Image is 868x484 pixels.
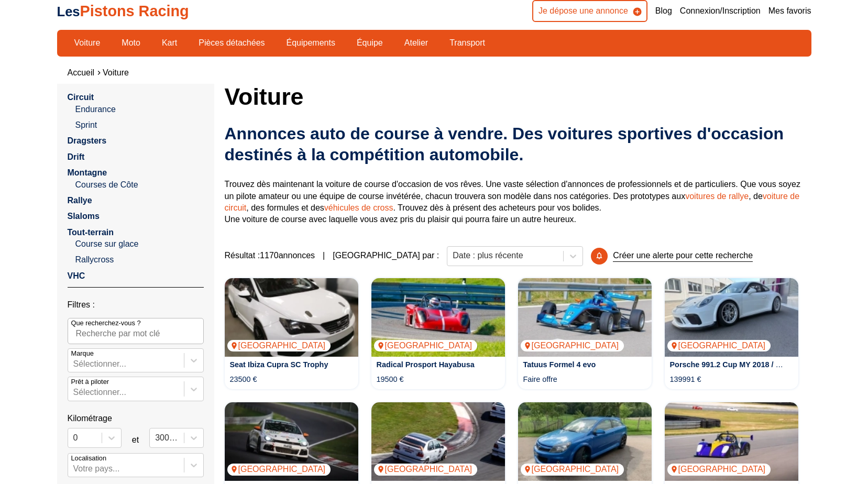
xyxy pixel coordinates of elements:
p: Que recherchez-vous ? [71,318,141,328]
span: | [323,250,325,261]
span: Résultat : 1170 annonces [225,250,315,261]
input: Que recherchez-vous ? [68,318,204,344]
a: VHC [68,271,85,280]
p: Localisation [71,454,107,463]
input: 300000 [155,433,157,443]
img: OPEL ASTRA H OPC [518,402,652,481]
a: Tatuus Formel 4 evo[GEOGRAPHIC_DATA] [518,278,652,357]
a: Sprint [75,119,204,131]
p: [GEOGRAPHIC_DATA] [227,464,331,475]
a: Radical SR1 CUP LHD Serial-No.: 006[GEOGRAPHIC_DATA] [665,402,798,481]
a: Seat Ibiza Cupra SC Trophy[GEOGRAPHIC_DATA] [225,278,358,357]
a: Tatuus Formel 4 evo [523,360,596,369]
p: Créer une alerte pour cette recherche [613,250,753,262]
input: Votre pays... [73,464,75,474]
a: Moto [115,34,147,52]
a: Seat Ibiza Cupra SC Trophy [230,360,328,369]
p: Marque [71,349,94,358]
a: BMW 318ti Cup - Zu Verkaufen[GEOGRAPHIC_DATA] [371,402,505,481]
a: voitures de rallye [685,192,749,201]
a: Atelier [398,34,435,52]
a: Drift [68,152,85,161]
a: Équipements [280,34,342,52]
p: [GEOGRAPHIC_DATA] [374,340,478,351]
a: Circuit [68,93,94,102]
a: véhicules de cross [324,203,393,212]
h2: Annonces auto de course à vendre. Des voitures sportives d'occasion destinés à la compétition aut... [225,123,811,165]
a: Dragsters [68,136,107,145]
p: [GEOGRAPHIC_DATA] [521,340,624,351]
a: Voiture [68,34,107,52]
p: [GEOGRAPHIC_DATA] [374,464,478,475]
p: [GEOGRAPHIC_DATA] par : [333,250,439,261]
a: VW Scirocco R VT2[GEOGRAPHIC_DATA] [225,402,358,481]
a: Blog [655,5,672,17]
input: 0 [73,433,75,443]
a: Radical Prosport Hayabusa [377,360,475,369]
a: OPEL ASTRA H OPC[GEOGRAPHIC_DATA] [518,402,652,481]
p: Faire offre [523,374,557,384]
input: MarqueSélectionner... [73,359,75,369]
a: Porsche 991.2 Cup MY 2018 / 63 Std Gesamtlaufzeit [670,360,854,369]
p: [GEOGRAPHIC_DATA] [227,340,331,351]
a: Rallye [68,196,92,205]
a: Transport [443,34,492,52]
a: LesPistons Racing [57,3,189,19]
a: Porsche 991.2 Cup MY 2018 / 63 Std Gesamtlaufzeit[GEOGRAPHIC_DATA] [665,278,798,357]
a: Slaloms [68,212,100,221]
a: Accueil [68,68,95,77]
img: Porsche 991.2 Cup MY 2018 / 63 Std Gesamtlaufzeit [665,278,798,357]
p: 19500 € [377,374,404,384]
p: Filtres : [68,299,204,311]
h1: Voiture [225,84,811,109]
a: Connexion/Inscription [680,5,761,17]
img: Radical SR1 CUP LHD Serial-No.: 006 [665,402,798,481]
p: et [132,434,139,446]
p: Kilométrage [68,413,204,424]
p: 139991 € [670,374,701,384]
a: Voiture [103,68,129,77]
a: Radical Prosport Hayabusa[GEOGRAPHIC_DATA] [371,278,505,357]
a: Kart [155,34,184,52]
img: Tatuus Formel 4 evo [518,278,652,357]
input: Prêt à piloterSélectionner... [73,388,75,397]
a: Montagne [68,168,107,177]
span: Les [57,4,80,19]
p: Prêt à piloter [71,377,109,387]
p: [GEOGRAPHIC_DATA] [667,464,771,475]
p: [GEOGRAPHIC_DATA] [521,464,624,475]
img: BMW 318ti Cup - Zu Verkaufen [371,402,505,481]
p: [GEOGRAPHIC_DATA] [667,340,771,351]
img: Seat Ibiza Cupra SC Trophy [225,278,358,357]
a: Course sur glace [75,238,204,250]
a: Tout-terrain [68,228,114,237]
p: Trouvez dès maintenant la voiture de course d'occasion de vos rêves. Une vaste sélection d'annonc... [225,179,811,226]
a: Rallycross [75,254,204,266]
p: 23500 € [230,374,257,384]
img: Radical Prosport Hayabusa [371,278,505,357]
a: Pièces détachées [192,34,271,52]
a: Endurance [75,104,204,115]
a: Équipe [350,34,390,52]
a: Mes favoris [768,5,811,17]
a: Courses de Côte [75,179,204,191]
img: VW Scirocco R VT2 [225,402,358,481]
